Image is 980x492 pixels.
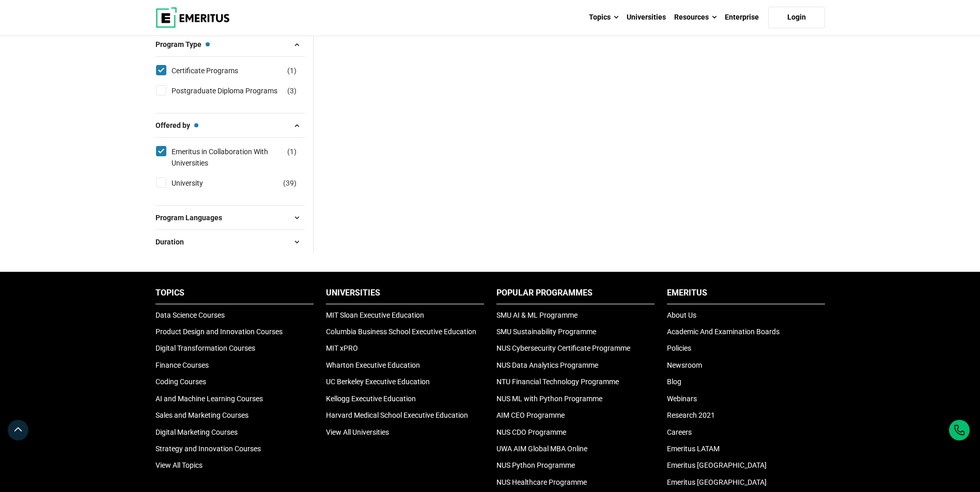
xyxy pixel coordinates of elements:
span: 1 [290,147,294,156]
span: ( ) [287,65,297,76]
span: Offered by [155,120,198,131]
span: Program Type [155,39,210,50]
span: ( ) [283,177,297,189]
a: Finance Courses [155,361,209,369]
a: Emeritus LATAM [667,445,720,453]
a: Data Science Courses [155,311,225,319]
a: Policies [667,344,691,352]
a: Blog [667,378,681,386]
a: Emeritus [GEOGRAPHIC_DATA] [667,461,767,469]
a: NUS Cybersecurity Certificate Programme [496,344,630,352]
a: Webinars [667,395,697,403]
a: About Us [667,311,696,319]
button: Offered by [155,118,305,133]
a: Emeritus in Collaboration With Universities [172,146,303,169]
span: ( ) [287,146,297,157]
button: Program Type [155,37,305,52]
a: AIM CEO Programme [496,411,565,419]
a: Academic And Examination Boards [667,327,780,336]
button: Duration [155,234,305,250]
a: Sales and Marketing Courses [155,411,248,419]
a: View All Topics [155,461,203,469]
a: View All Universities [326,428,389,436]
span: 1 [290,67,294,75]
a: SMU Sustainability Programme [496,327,596,336]
a: MIT xPRO [326,344,358,352]
a: UC Berkeley Executive Education [326,378,430,386]
a: University [172,177,224,189]
a: Research 2021 [667,411,715,419]
a: Careers [667,428,692,436]
a: Newsroom [667,361,702,369]
a: Digital Transformation Courses [155,344,255,352]
span: Program Languages [155,212,230,223]
a: MIT Sloan Executive Education [326,311,424,319]
a: Strategy and Innovation Courses [155,445,261,453]
a: Postgraduate Diploma Programs [172,85,298,96]
a: NUS Healthcare Programme [496,478,587,486]
a: Harvard Medical School Executive Education [326,411,468,419]
a: Product Design and Innovation Courses [155,327,283,336]
a: Coding Courses [155,378,206,386]
a: AI and Machine Learning Courses [155,395,263,403]
button: Program Languages [155,210,305,225]
a: NTU Financial Technology Programme [496,378,619,386]
a: Columbia Business School Executive Education [326,327,476,336]
a: NUS Data Analytics Programme [496,361,598,369]
a: UWA AIM Global MBA Online [496,445,587,453]
a: NUS CDO Programme [496,428,566,436]
a: Login [768,7,825,28]
a: NUS Python Programme [496,461,575,469]
span: ( ) [287,85,297,96]
span: 39 [286,179,294,187]
a: Certificate Programs [172,65,259,76]
a: Kellogg Executive Education [326,395,416,403]
a: SMU AI & ML Programme [496,311,578,319]
span: 3 [290,87,294,95]
a: NUS ML with Python Programme [496,395,602,403]
a: Emeritus [GEOGRAPHIC_DATA] [667,478,767,486]
span: Duration [155,236,192,248]
a: Wharton Executive Education [326,361,420,369]
a: Digital Marketing Courses [155,428,238,436]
